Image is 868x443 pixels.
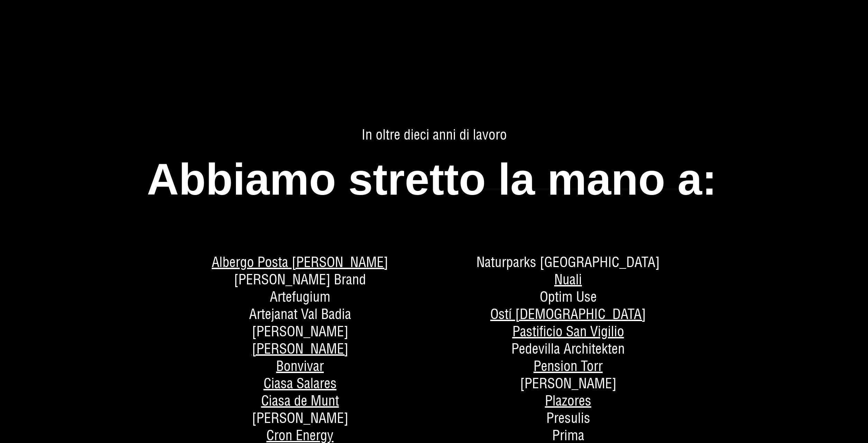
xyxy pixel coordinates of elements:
[147,157,666,202] h2: Abbiamo stretto la mano a:
[476,253,660,271] span: Naturparks [GEOGRAPHIC_DATA]
[212,253,388,271] a: Albergo Posta [PERSON_NAME]
[554,271,582,288] a: Nuali
[490,305,646,323] a: Ostí [DEMOGRAPHIC_DATA]
[540,288,597,305] span: Optim Use
[512,322,624,340] a: Pastificio San Vigilio
[545,392,591,409] a: Plazores
[264,374,337,392] a: Ciasa Salares
[511,340,625,357] span: Pedevilla Architekten
[520,374,616,392] span: [PERSON_NAME]
[175,126,694,143] span: In oltre dieci anni di lavoro
[546,409,590,427] span: Presulis
[533,357,603,375] a: Pension Torr
[252,322,348,340] span: [PERSON_NAME]
[252,409,348,427] span: [PERSON_NAME]
[276,357,324,375] a: Bonvivar
[252,340,348,357] a: [PERSON_NAME]
[249,305,351,323] span: Artejanat Val Badia
[261,392,339,409] a: Ciasa de Munt
[234,271,366,288] span: [PERSON_NAME] Brand
[270,288,330,305] span: Artefugium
